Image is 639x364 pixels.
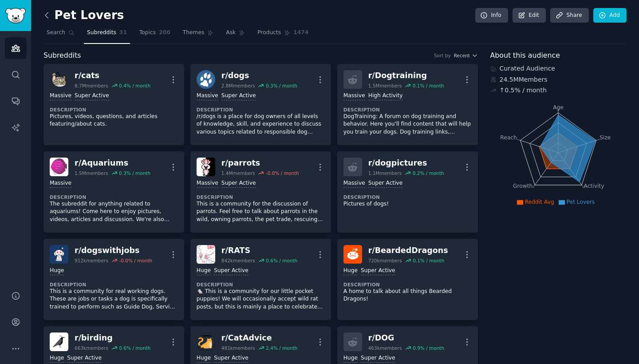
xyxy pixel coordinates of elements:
[50,281,178,288] dt: Description
[43,50,81,61] span: Subreddits
[257,29,281,37] span: Products
[197,332,215,351] img: CatAdvice
[119,345,150,351] div: 0.6 % / month
[593,8,627,23] a: Add
[343,194,472,200] dt: Description
[266,83,297,89] div: 0.3 % / month
[190,239,331,320] a: RATSr/RATS842kmembers0.6% / monthHugeSuper ActiveDescription🐁 This is a community for our little ...
[214,267,248,275] div: Super Active
[197,288,325,311] p: 🐁 This is a community for our little pocket puppies! We will occasionally accept wild rat posts, ...
[513,8,546,23] a: Edit
[221,92,256,100] div: Super Active
[47,29,65,37] span: Search
[368,92,403,100] div: High Activity
[75,83,108,89] div: 8.7M members
[454,52,478,59] button: Recent
[600,134,611,140] tspan: Size
[223,26,248,44] a: Ask
[75,92,109,100] div: Super Active
[221,345,255,351] div: 481k members
[490,75,627,84] div: 24.5M Members
[43,26,78,44] a: Search
[50,200,178,224] p: The subreddit for anything related to aquariums! Come here to enjoy pictures, videos, articles an...
[197,354,211,363] div: Huge
[43,8,124,23] h2: Pet Lovers
[490,50,560,61] span: About this audience
[221,158,299,169] div: r/ parrots
[50,107,178,113] dt: Description
[413,83,444,89] div: 0.1 % / month
[75,170,108,176] div: 1.5M members
[500,134,517,140] tspan: Reach
[266,257,297,264] div: 0.6 % / month
[413,170,444,176] div: 0.2 % / month
[337,239,478,320] a: BeardedDragonsr/BeardedDragons720kmembers0.1% / monthHugeSuper ActiveDescriptionA home to talk ab...
[75,332,150,344] div: r/ birding
[197,245,215,264] img: RATS
[490,64,627,73] div: Curated Audience
[221,179,256,188] div: Super Active
[434,52,451,59] div: Sort by
[368,83,402,89] div: 1.5M members
[368,170,402,176] div: 1.1M members
[183,29,205,37] span: Themes
[180,26,217,44] a: Themes
[197,113,325,136] p: /r/dogs is a place for dog owners of all levels of knowledge, skill, and experience to discuss va...
[43,64,184,145] a: catsr/cats8.7Mmembers0.4% / monthMassiveSuper ActiveDescriptionPictures, videos, questions, and a...
[454,52,470,59] span: Recent
[266,170,299,176] div: -0.0 % / month
[584,183,604,189] tspan: Activity
[5,8,26,24] img: GummySearch logo
[119,83,150,89] div: 0.4 % / month
[567,199,595,205] span: Pet Lovers
[368,179,403,188] div: Super Active
[254,26,312,44] a: Products1474
[413,345,444,351] div: 0.9 % / month
[50,245,68,264] img: dogswithjobs
[197,194,325,200] dt: Description
[75,70,150,81] div: r/ cats
[84,26,130,44] a: Subreddits31
[197,179,218,188] div: Massive
[43,151,184,233] a: Aquariumsr/Aquariums1.5Mmembers0.3% / monthMassiveDescriptionThe subreddit for anything related t...
[43,239,184,320] a: dogswithjobsr/dogswithjobs912kmembers-0.0% / monthHugeDescriptionThis is a community for real wor...
[368,332,444,344] div: r/ DOG
[343,245,362,264] img: BeardedDragons
[119,29,127,37] span: 31
[368,257,402,264] div: 720k members
[50,288,178,311] p: This is a community for real working dogs. These are jobs or tasks a dog is specifically trained ...
[368,245,448,256] div: r/ BeardedDragons
[343,200,472,208] p: Pictures of dogs!
[221,170,255,176] div: 1.4M members
[50,158,68,176] img: Aquariums
[475,8,508,23] a: Info
[293,29,308,37] span: 1474
[119,170,150,176] div: 0.3 % / month
[500,86,547,95] div: ↑ 0.5 % / month
[50,113,178,128] p: Pictures, videos, questions, and articles featuring/about cats.
[190,64,331,145] a: dogsr/dogs2.8Mmembers0.3% / monthMassiveSuper ActiveDescription/r/dogs is a place for dog owners ...
[361,267,395,275] div: Super Active
[550,8,588,23] a: Share
[50,92,71,100] div: Massive
[197,158,215,176] img: parrots
[343,267,358,275] div: Huge
[139,29,156,37] span: Topics
[221,332,297,344] div: r/ CatAdvice
[197,281,325,288] dt: Description
[343,288,472,303] p: A home to talk about all things Bearded Dragons!
[343,92,365,100] div: Massive
[190,151,331,233] a: parrotsr/parrots1.4Mmembers-0.0% / monthMassiveSuper ActiveDescriptionThis is a community for the...
[221,70,297,81] div: r/ dogs
[513,183,532,189] tspan: Growth
[50,267,64,275] div: Huge
[343,113,472,136] p: DogTraining: A forum on dog training and behavior. Here you'll find content that will help you tr...
[343,354,358,363] div: Huge
[214,354,248,363] div: Super Active
[337,151,478,233] a: r/dogpictures1.1Mmembers0.2% / monthMassiveSuper ActiveDescriptionPictures of dogs!
[197,92,218,100] div: Massive
[413,257,444,264] div: 0.1 % / month
[361,354,395,363] div: Super Active
[368,70,444,81] div: r/ Dogtraining
[75,257,108,264] div: 912k members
